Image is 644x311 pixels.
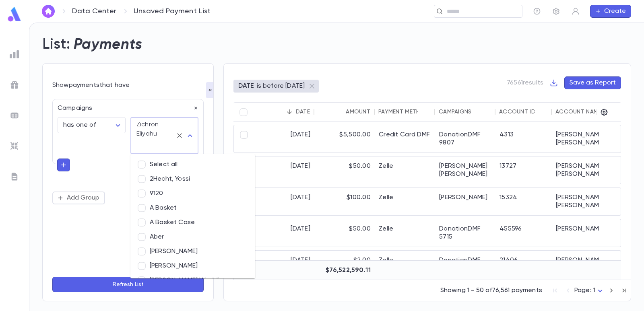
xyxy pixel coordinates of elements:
div: Zelle [375,188,435,215]
span: Page: 1 [574,287,595,294]
button: Add Group [52,192,105,204]
li: A Basket [130,201,255,215]
p: Showing 1 - 50 of 76,561 payments [440,286,542,295]
button: Clear [174,130,185,141]
h2: Payments [74,36,142,54]
div: Show payments that have [52,81,204,89]
div: Account Name [555,109,601,115]
div: Campaigns [439,109,472,115]
div: Zelle [375,219,435,247]
img: campaigns_grey.99e729a5f7ee94e3726e6486bddda8f1.svg [10,80,19,90]
div: Zelle [375,157,435,184]
p: Unsaved Payment List [134,7,211,16]
button: Sort [283,105,296,118]
span: has one of [63,122,96,128]
li: A Basket Case [130,215,255,230]
button: Sort [535,105,547,118]
div: 15324 [495,188,552,215]
div: [DATE] [254,219,314,247]
div: [PERSON_NAME] [PERSON_NAME] [435,157,495,184]
div: [DATE] [254,251,314,278]
div: 455596 [495,219,552,247]
div: DonationDMF 9807 [435,125,495,152]
div: $50.00 [314,219,375,247]
div: $5,500.00 [314,125,375,152]
img: letters_grey.7941b92b52307dd3b8a917253454ce1c.svg [10,172,19,181]
div: Payment Method [378,109,429,115]
button: Sort [333,105,346,118]
a: Data Center [72,7,116,16]
button: Refresh List [52,277,204,292]
div: DATEis before [DATE] [233,80,319,93]
div: Page: 1 [574,284,605,297]
p: DATE [238,82,254,90]
h2: List: [42,36,70,54]
button: Create [590,5,631,18]
div: 4313 [495,125,552,152]
img: home_white.a664292cf8c1dea59945f0da9f25487c.svg [43,8,53,14]
li: [PERSON_NAME] Wedding [130,273,255,288]
div: Amount [346,109,370,115]
div: 13727 [495,157,552,184]
img: reports_grey.c525e4749d1bce6a11f5fe2a8de1b229.svg [10,49,19,59]
div: Zelle [375,251,435,278]
li: Aber [130,230,255,244]
img: imports_grey.530a8a0e642e233f2baf0ef88e8c9fcb.svg [10,141,19,151]
li: 9120 [130,186,255,201]
div: Campaigns [53,99,198,112]
div: $50.00 [314,157,375,184]
div: Account ID [499,109,535,115]
button: Sort [418,105,431,118]
div: Zichron Eliyahu [136,120,171,139]
img: batches_grey.339ca447c9d9533ef1741baa751efc33.svg [10,111,19,120]
div: has one of [58,117,126,133]
p: is before [DATE] [257,82,305,90]
div: 21406 [495,251,552,278]
li: [PERSON_NAME] [130,244,255,259]
div: $2.00 [314,251,375,278]
div: DonationDMF 5715 [435,251,495,278]
button: Save as Report [564,76,621,89]
div: DonationDMF 5715 [435,219,495,247]
button: Sort [472,105,485,118]
div: [DATE] [254,157,314,184]
div: Credit Card DMF [375,125,435,152]
div: $76,522,590.11 [314,261,375,280]
div: [DATE] [254,188,314,215]
img: logo [6,6,23,22]
div: [PERSON_NAME] [435,188,495,215]
div: Date [296,109,310,115]
p: 76561 results [507,79,543,87]
div: [DATE] [254,125,314,152]
button: Close [184,130,196,141]
li: [PERSON_NAME] [130,259,255,273]
li: Select all [130,157,255,172]
div: $100.00 [314,188,375,215]
li: 2Hecht, Yossi [130,172,255,186]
